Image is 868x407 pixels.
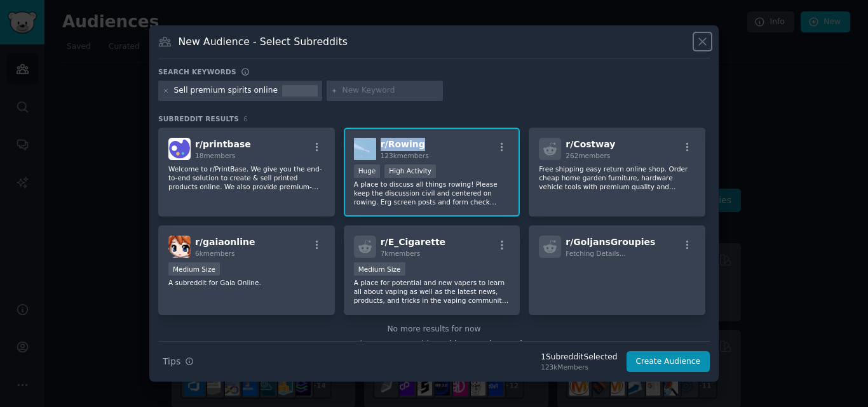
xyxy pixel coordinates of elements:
button: Tips [158,350,198,373]
span: Fetching Details... [566,250,625,257]
div: Medium Size [168,262,220,276]
span: Subreddit Results [158,114,239,123]
span: Add to your keywords [442,340,526,349]
div: High Activity [384,164,436,178]
span: r/ Rowing [381,139,425,149]
img: Rowing [354,138,376,160]
div: No more results for now [158,324,710,335]
div: 1 Subreddit Selected [541,352,617,363]
span: r/ Costway [566,139,615,149]
img: printbase [168,138,191,160]
span: r/ E_Cigarette [381,237,445,247]
div: Sell premium spirits online [174,85,278,97]
img: gaiaonline [168,236,191,258]
p: A place for potential and new vapers to learn all about vaping as well as the latest news, produc... [354,278,510,305]
span: 18 members [195,152,235,159]
span: 6k members [195,250,235,257]
p: A subreddit for Gaia Online. [168,278,325,287]
span: 6 [243,115,248,123]
p: Welcome to r/PrintBase. We give you the end-to-end solution to create & sell printed products onl... [168,164,325,191]
span: r/ gaiaonline [195,237,255,247]
div: 123k Members [541,363,617,371]
span: r/ GoljansGroupies [566,237,655,247]
p: Free shipping easy return online shop. Order cheap home garden furniture, hardware vehicle tools ... [539,164,695,191]
div: Medium Size [354,262,405,276]
h3: New Audience - Select Subreddits [179,35,348,48]
span: r/ printbase [195,139,251,149]
span: 262 members [566,152,610,159]
h3: Search keywords [158,67,236,76]
div: Huge [354,164,381,178]
span: 7k members [381,250,421,257]
input: New Keyword [342,85,438,97]
span: Tips [163,355,180,368]
span: 123k members [381,152,429,159]
p: A place to discuss all things rowing! Please keep the discussion civil and centered on rowing. Er... [354,180,510,206]
div: Need more communities? [158,335,710,350]
button: Create Audience [627,351,710,373]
